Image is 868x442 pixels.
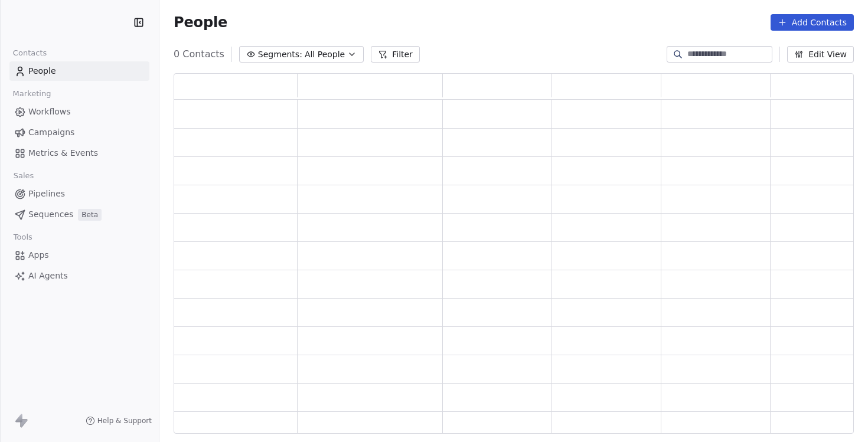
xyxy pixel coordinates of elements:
[771,14,854,31] button: Add Contacts
[97,416,152,425] span: Help & Support
[8,167,39,185] span: Sales
[86,416,152,425] a: Help & Support
[28,249,49,261] span: Apps
[305,48,345,61] span: All People
[28,65,56,77] span: People
[371,46,420,63] button: Filter
[8,85,56,103] span: Marketing
[28,106,71,118] span: Workflows
[174,47,224,61] span: 0 Contacts
[9,143,149,163] a: Metrics & Events
[9,245,149,265] a: Apps
[258,48,302,61] span: Segments:
[8,228,37,246] span: Tools
[9,266,149,286] a: AI Agents
[28,188,65,200] span: Pipelines
[28,126,74,139] span: Campaigns
[787,46,854,63] button: Edit View
[28,270,68,282] span: AI Agents
[9,123,149,142] a: Campaigns
[9,184,149,204] a: Pipelines
[28,208,73,221] span: Sequences
[9,205,149,224] a: SequencesBeta
[174,14,227,31] span: People
[9,61,149,81] a: People
[9,102,149,122] a: Workflows
[78,209,102,221] span: Beta
[28,147,98,159] span: Metrics & Events
[8,44,52,62] span: Contacts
